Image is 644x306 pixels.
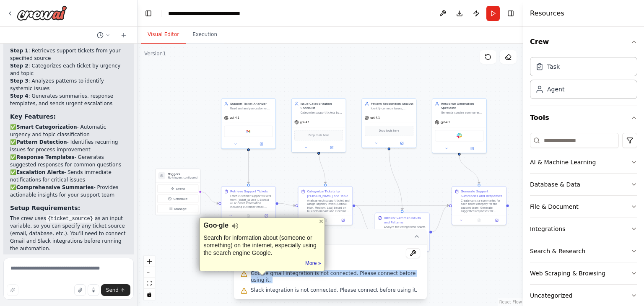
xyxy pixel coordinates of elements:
h3: Triggers [168,172,197,176]
button: Click to speak your automation idea [88,284,99,296]
div: AI & Machine Learning [530,158,596,166]
button: Switch to previous chat [93,30,114,40]
button: Open in side panel [489,218,504,223]
div: Integrations [530,225,565,233]
div: Categorize Tickets by [PERSON_NAME] and TopicAnalyze each support ticket and assign urgency level... [298,186,353,225]
g: Edge from 15dd4766-7d1e-48cc-9d81-1d7689f09e15 to 85020098-4bd1-4714-89f7-40ad72bfc6b1 [457,155,481,184]
div: Create concise summaries for each ticket category for the support team. Generate suggested respon... [461,199,504,213]
div: Uncategorized [530,291,572,300]
nav: breadcrumb [168,9,262,18]
div: Categorize Tickets by [PERSON_NAME] and Topic [307,189,350,198]
div: Pattern Recognition Analyst [371,101,413,106]
div: Identify Common Issues and PatternsAnalyze the categorized tickets to identify recurring issues, ... [375,213,430,252]
span: Manage [174,207,187,211]
div: Fetch customer support tickets from {ticket_source}. Extract all relevant information including c... [230,194,273,209]
div: Response Generation Specialist [441,101,484,110]
button: Hide right sidebar [505,8,517,19]
li: : Generates summaries, response templates, and sends urgent escalations [10,92,127,107]
span: Slack integration is not connected. Please connect before using it. [251,287,418,293]
div: Issue Categorization Specialist [301,101,343,110]
div: Task [547,62,560,71]
button: Open in side panel [460,146,484,151]
strong: Step 4 [10,93,29,99]
div: Database & Data [530,180,580,189]
div: Support Ticket Analyzer [230,101,273,106]
span: gpt-4.1 [441,121,450,124]
strong: Step 1 [10,48,29,54]
span: gpt-4.1 [230,116,239,119]
button: Send [101,284,130,296]
button: Hide left sidebar [143,8,154,19]
span: Google gmail integration is not connected. Please connect before using it. [251,270,420,283]
button: Open in side panel [390,140,414,146]
button: Database & Data [530,174,637,195]
button: No output available [470,218,488,223]
button: Event [157,184,198,193]
p: No triggers configured [168,176,197,179]
span: Drop tools here [379,129,399,133]
span: gpt-4.1 [300,121,310,124]
li: : Retrieves support tickets from your specified source [10,47,127,62]
g: Edge from b4f58691-88f8-473a-82d9-3067e0e20870 to 85020098-4bd1-4714-89f7-40ad72bfc6b1 [432,203,449,234]
button: Visual Editor [141,26,186,44]
button: 2 [234,229,427,244]
div: Categorize support tickets by urgency level (Critical, High, Medium, Low) and topic categories (T... [301,111,343,114]
strong: Smart Categorization [16,124,77,130]
button: AI & Machine Learning [530,151,637,173]
span: Event [176,187,185,191]
div: Analyze the categorized tickets to identify recurring issues, trending problems, and patterns acr... [384,225,427,239]
div: Web Scraping & Browsing [530,269,605,277]
img: Google gmail [246,129,251,134]
strong: Setup Requirements: [10,205,80,211]
button: toggle interactivity [144,289,155,300]
div: Agent [547,85,564,93]
button: Open in side panel [319,145,344,150]
h4: Resources [530,8,564,18]
strong: Pattern Detection [16,139,67,145]
button: Execution [186,26,224,44]
strong: Escalation Alerts [16,169,64,175]
li: : Analyzes patterns to identify systemic issues [10,77,127,92]
button: No output available [316,218,335,223]
button: Open in side panel [412,244,427,249]
button: File & Document [530,196,637,218]
g: Edge from 3205d850-10a6-4284-a756-cf944bfd23e2 to 9fc6d44b-0224-4e1d-b8b3-96090bef185c [317,150,327,184]
g: Edge from 9fc6d44b-0224-4e1d-b8b3-96090bef185c to 85020098-4bd1-4714-89f7-40ad72bfc6b1 [355,203,449,207]
strong: Comprehensive Summaries [16,184,93,190]
div: Issue Categorization SpecialistCategorize support tickets by urgency level (Critical, High, Mediu... [291,99,346,153]
button: Start a new chat [117,30,130,40]
img: Slack [457,133,462,138]
div: TriggersNo triggers configuredEventScheduleManage [155,169,200,215]
img: Logo [17,5,67,21]
div: Version 1 [144,50,166,57]
strong: Step 2 [10,63,29,69]
div: Search & Research [530,247,585,255]
span: gpt-4.1 [370,116,380,119]
button: Tools [530,106,637,130]
g: Edge from 422ef700-9514-44ae-8818-53787348f39a to 904e43d9-4961-4a20-ae8e-514720793582 [246,151,250,184]
a: React Flow attribution [499,300,522,304]
div: Generate Support Summaries and ResponsesCreate concise summaries for each ticket category for the... [452,186,506,225]
strong: Key Features: [10,113,56,120]
div: React Flow controls [144,256,155,300]
g: Edge from 9fc6d44b-0224-4e1d-b8b3-96090bef185c to b4f58691-88f8-473a-82d9-3067e0e20870 [355,203,372,234]
span: Schedule [174,197,188,201]
div: Generate concise summaries for the support team, create suggested responses for frequently asked ... [441,111,484,114]
g: Edge from triggers to 904e43d9-4961-4a20-ae8e-514720793582 [200,189,219,205]
button: zoom out [144,267,155,278]
button: Open in side panel [335,218,351,223]
div: Crew [530,54,637,106]
span: Drop tools here [309,133,329,137]
button: Schedule [157,194,198,203]
strong: Response Templates [16,154,74,160]
button: Manage [157,205,198,213]
span: Send [106,287,119,293]
strong: Step 3 [10,78,29,84]
p: ✅ - Automatic urgency and topic classification ✅ - Identifies recurring issues for process improv... [10,123,127,199]
div: Retrieve Support Tickets [230,189,268,194]
button: zoom in [144,256,155,267]
button: Improve this prompt [7,284,18,296]
button: Integrations [530,218,637,240]
button: Open in side panel [249,141,274,147]
button: Crew [530,30,637,54]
